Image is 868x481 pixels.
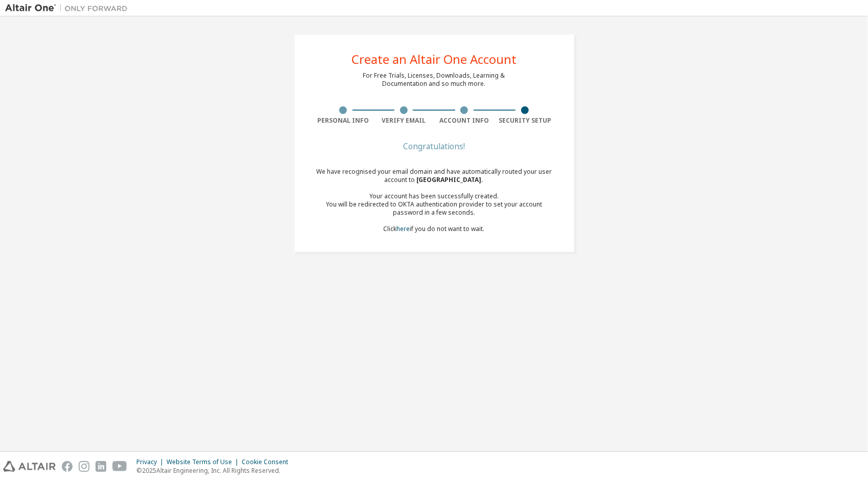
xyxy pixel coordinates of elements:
[79,461,89,472] img: instagram.svg
[242,458,294,466] div: Cookie Consent
[363,72,505,88] div: For Free Trials, Licenses, Downloads, Learning & Documentation and so much more.
[417,175,484,184] span: [GEOGRAPHIC_DATA] .
[112,461,127,472] img: youtube.svg
[96,461,106,472] img: linkedin.svg
[313,168,555,233] div: We have recognised your email domain and have automatically routed your user account to Click if ...
[167,458,242,466] div: Website Terms of Use
[495,117,555,125] div: Security Setup
[313,200,555,217] div: You will be redirected to OKTA authentication provider to set your account password in a few seco...
[351,53,517,65] div: Create an Altair One Account
[434,117,495,125] div: Account Info
[136,466,294,475] p: © 2025 Altair Engineering, Inc. All Rights Reserved.
[397,224,410,233] a: here
[3,461,56,472] img: altair_logo.svg
[313,143,555,149] div: Congratulations!
[136,458,167,466] div: Privacy
[313,192,555,200] div: Your account has been successfully created.
[313,117,374,125] div: Personal Info
[62,461,73,472] img: facebook.svg
[373,117,434,125] div: Verify Email
[5,3,133,13] img: Altair One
